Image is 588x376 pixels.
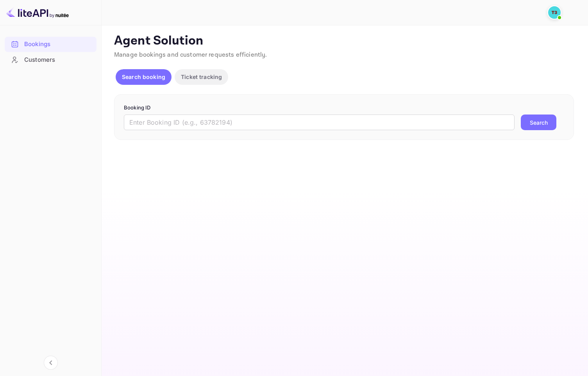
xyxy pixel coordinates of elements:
[124,104,564,112] p: Booking ID
[5,52,97,67] a: Customers
[181,73,222,81] p: Ticket tracking
[44,356,58,370] button: Collapse navigation
[5,52,97,68] div: Customers
[5,37,97,51] a: Bookings
[114,33,574,49] p: Agent Solution
[114,51,267,59] span: Manage bookings and customer requests efficiently.
[6,6,69,19] img: LiteAPI logo
[5,37,97,52] div: Bookings
[122,73,165,81] p: Search booking
[24,56,93,64] div: Customers
[548,6,561,19] img: Traveloka 3PS03
[24,40,93,49] div: Bookings
[124,115,515,130] input: Enter Booking ID (e.g., 63782194)
[521,115,556,130] button: Search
